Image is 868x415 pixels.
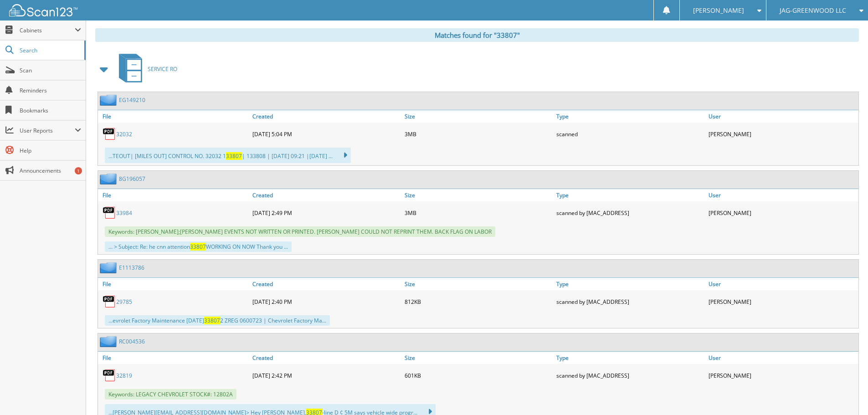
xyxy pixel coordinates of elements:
[20,127,75,134] span: User Reports
[103,206,116,220] img: PDF.png
[98,110,250,123] a: File
[20,87,81,94] span: Reminders
[554,366,706,384] div: scanned by [MAC_ADDRESS]
[706,352,858,364] a: User
[204,317,220,324] span: 33807
[98,278,250,290] a: File
[554,204,706,222] div: scanned by [MAC_ADDRESS]
[693,8,744,13] span: [PERSON_NAME]
[116,298,132,306] a: 29785
[105,389,236,400] span: Keywords: LEGACY CHEVROLET STOCK#: 12802A
[706,125,858,143] div: [PERSON_NAME]
[402,278,555,290] a: Size
[103,127,116,141] img: PDF.png
[100,262,119,273] img: folder2.png
[95,28,859,42] div: Matches found for "33807"
[20,67,81,74] span: Scan
[250,204,402,222] div: [DATE] 2:49 PM
[148,65,177,73] span: SERVICE RO
[706,292,858,311] div: [PERSON_NAME]
[554,292,706,311] div: scanned by [MAC_ADDRESS]
[98,189,250,201] a: File
[9,4,77,16] img: scan123-logo-white.svg
[20,167,81,174] span: Announcements
[105,315,330,326] div: ...evrolet Factory Maintenance [DATE] 2 ZREG 0600723 | Chevrolet Factory Ma...
[116,372,132,379] a: 32819
[706,110,858,123] a: User
[20,107,81,114] span: Bookmarks
[103,295,116,308] img: PDF.png
[98,352,250,364] a: File
[402,125,555,143] div: 3MB
[706,366,858,384] div: [PERSON_NAME]
[554,110,706,123] a: Type
[402,292,555,311] div: 812KB
[402,204,555,222] div: 3MB
[119,338,145,345] a: RC004536
[706,204,858,222] div: [PERSON_NAME]
[250,352,402,364] a: Created
[100,173,119,184] img: folder2.png
[105,226,495,237] span: Keywords: [PERSON_NAME];[PERSON_NAME] EVENTS NOT WRITTEN OR PRINTED. [PERSON_NAME] COULD NOT REPR...
[554,125,706,143] div: scanned
[105,241,292,252] div: ... > Subject: Re: he cnn attention WORKING ON NOW Thank you ...
[554,352,706,364] a: Type
[402,366,555,384] div: 601KB
[250,125,402,143] div: [DATE] 5:04 PM
[780,8,846,13] span: JAG-GREENWOOD LLC
[554,278,706,290] a: Type
[105,148,351,163] div: ...TEOUT| [MILES OUT] CONTROL NO. 32032 1 | 133808 | [DATE] 09:21 |[DATE] ...
[190,243,206,251] span: 33807
[20,147,81,154] span: Help
[250,292,402,311] div: [DATE] 2:40 PM
[119,264,144,272] a: E1113786
[100,336,119,347] img: folder2.png
[75,167,82,174] div: 1
[103,369,116,382] img: PDF.png
[116,209,132,217] a: 33984
[706,189,858,201] a: User
[402,352,555,364] a: Size
[250,189,402,201] a: Created
[822,371,868,415] iframe: Chat Widget
[119,175,145,183] a: 8G196057
[706,278,858,290] a: User
[402,110,555,123] a: Size
[250,366,402,384] div: [DATE] 2:42 PM
[20,46,80,54] span: Search
[20,26,75,34] span: Cabinets
[116,130,132,138] a: 32032
[100,94,119,106] img: folder2.png
[226,152,242,160] span: 33807
[402,189,555,201] a: Size
[250,278,402,290] a: Created
[113,51,177,87] a: SERVICE RO
[250,110,402,123] a: Created
[554,189,706,201] a: Type
[119,96,145,104] a: EG149210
